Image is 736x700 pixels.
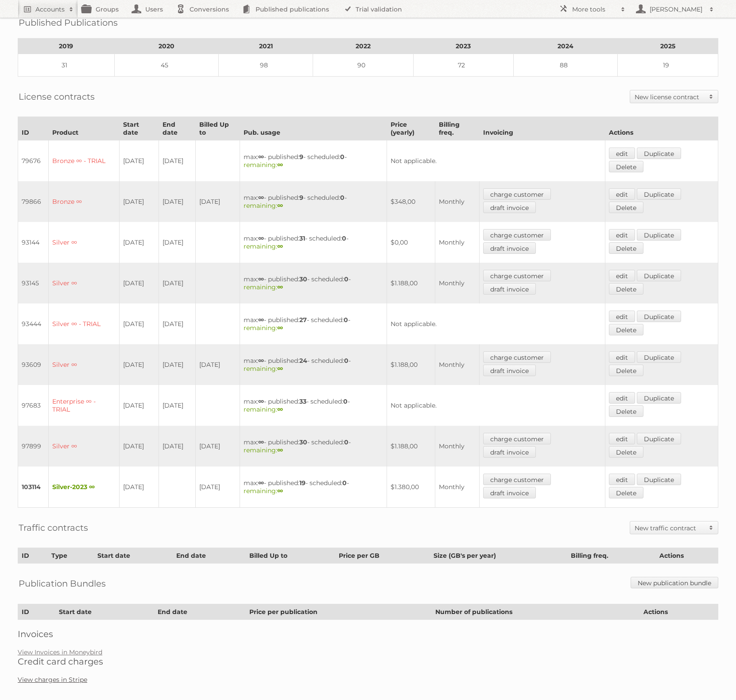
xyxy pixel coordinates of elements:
[387,181,435,222] td: $348,00
[19,577,106,590] h2: Publication Bundles
[49,117,120,140] th: Product
[637,188,681,200] a: Duplicate
[18,303,49,344] td: 93444
[344,275,349,283] strong: 0
[244,446,283,454] span: remaining:
[277,405,283,413] strong: ∞
[240,263,387,303] td: max: - published: - scheduled: -
[343,397,348,405] strong: 0
[344,316,348,324] strong: 0
[93,548,173,564] th: Start date
[49,181,120,222] td: Bronze ∞
[609,324,643,335] a: Delete
[18,648,102,656] a: View Invoices in Moneybird
[277,242,283,250] strong: ∞
[387,140,605,182] td: Not applicable.
[258,194,264,202] strong: ∞
[435,426,480,467] td: Monthly
[244,202,283,210] span: remaining:
[244,487,283,495] span: remaining:
[154,604,246,620] th: End date
[244,161,283,169] span: remaining:
[618,39,718,54] th: 2025
[119,426,159,467] td: [DATE]
[258,357,264,365] strong: ∞
[342,479,347,487] strong: 0
[340,194,345,202] strong: 0
[705,90,718,103] span: Toggle
[609,161,643,172] a: Delete
[483,365,536,376] a: draft invoice
[432,604,640,620] th: Number of publications
[609,148,635,159] a: edit
[240,467,387,508] td: max: - published: - scheduled: -
[340,153,345,161] strong: 0
[483,283,536,295] a: draft invoice
[647,5,705,14] h2: [PERSON_NAME]
[631,577,718,588] a: New publication bundle
[18,140,49,182] td: 79676
[605,117,718,140] th: Actions
[18,263,49,303] td: 93145
[114,54,218,77] td: 45
[413,54,513,77] td: 72
[387,426,435,467] td: $1.188,00
[609,405,643,417] a: Delete
[609,311,635,322] a: edit
[480,117,605,140] th: Invoicing
[387,344,435,385] td: $1.188,00
[655,548,718,564] th: Actions
[18,39,115,54] th: 2019
[637,229,681,241] a: Duplicate
[435,263,480,303] td: Monthly
[299,479,306,487] strong: 19
[609,229,635,241] a: edit
[18,117,49,140] th: ID
[344,357,349,365] strong: 0
[635,524,705,533] h2: New traffic contract
[114,39,218,54] th: 2020
[49,140,120,182] td: Bronze ∞ - TRIAL
[618,54,718,77] td: 19
[609,188,635,200] a: edit
[159,222,196,263] td: [DATE]
[609,242,643,254] a: Delete
[49,385,120,426] td: Enterprise ∞ - TRIAL
[195,426,240,467] td: [DATE]
[258,316,264,324] strong: ∞
[244,242,283,250] span: remaining:
[49,426,120,467] td: Silver ∞
[18,604,55,620] th: ID
[299,438,307,446] strong: 30
[630,521,718,534] a: New traffic contract
[387,385,605,426] td: Not applicable.
[387,303,605,344] td: Not applicable.
[342,234,346,242] strong: 0
[299,316,307,324] strong: 27
[18,467,49,508] td: 103114
[630,90,718,103] a: New license contract
[19,16,118,29] h2: Published Publications
[387,222,435,263] td: $0,00
[159,344,196,385] td: [DATE]
[483,446,536,458] a: draft invoice
[637,351,681,363] a: Duplicate
[119,140,159,182] td: [DATE]
[195,344,240,385] td: [DATE]
[483,242,536,254] a: draft invoice
[639,604,718,620] th: Actions
[313,39,413,54] th: 2022
[240,385,387,426] td: max: - published: - scheduled: -
[637,433,681,444] a: Duplicate
[119,263,159,303] td: [DATE]
[240,303,387,344] td: max: - published: - scheduled: -
[637,148,681,159] a: Duplicate
[159,181,196,222] td: [DATE]
[514,54,618,77] td: 88
[483,351,551,363] a: charge customer
[483,229,551,241] a: charge customer
[387,467,435,508] td: $1.380,00
[119,181,159,222] td: [DATE]
[635,93,705,101] h2: New license contract
[18,426,49,467] td: 97899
